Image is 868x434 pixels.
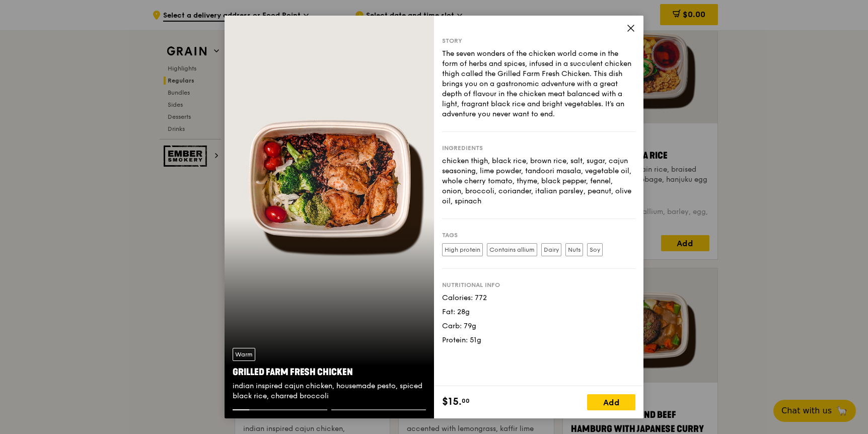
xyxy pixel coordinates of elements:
[587,394,635,410] div: Add
[487,243,537,256] label: Contains allium
[442,281,635,289] div: Nutritional info
[442,156,635,206] div: chicken thigh, black rice, brown rice, salt, sugar, cajun seasoning, lime powder, tandoori masala...
[442,144,635,152] div: Ingredients
[442,321,635,331] div: Carb: 79g
[442,37,635,45] div: Story
[442,231,635,239] div: Tags
[233,365,426,379] div: Grilled Farm Fresh Chicken
[442,293,635,303] div: Calories: 772
[442,335,635,345] div: Protein: 51g
[233,348,255,361] div: Warm
[442,49,635,119] div: The seven wonders of the chicken world come in the form of herbs and spices, infused in a succule...
[442,243,483,256] label: High protein
[565,243,583,256] label: Nuts
[462,397,470,405] span: 00
[541,243,561,256] label: Dairy
[442,394,462,409] span: $15.
[587,243,603,256] label: Soy
[233,381,426,401] div: indian inspired cajun chicken, housemade pesto, spiced black rice, charred broccoli
[442,307,635,317] div: Fat: 28g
